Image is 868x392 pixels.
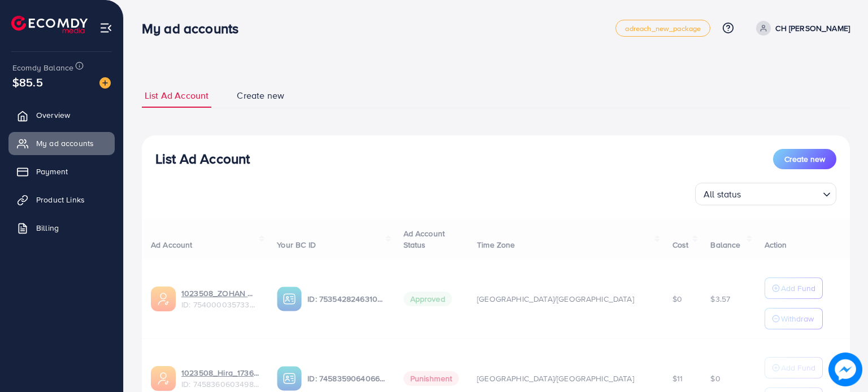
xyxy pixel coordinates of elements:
[142,20,248,37] h3: My ad accounts
[36,222,59,234] span: Billing
[8,188,115,211] a: Product Links
[237,89,284,102] span: Create new
[36,138,94,149] span: My ad accounts
[36,194,85,205] span: Product Links
[773,149,836,169] button: Create new
[8,104,115,126] a: Overview
[695,183,836,205] div: Search for option
[145,89,209,102] span: List Ad Account
[11,16,88,33] img: logo
[155,151,250,167] h3: List Ad Account
[752,21,850,36] a: CH [PERSON_NAME]
[745,184,818,202] input: Search for option
[784,153,825,165] span: Create new
[615,20,710,37] a: adreach_new_package
[8,217,115,239] a: Billing
[99,77,111,89] img: image
[36,109,70,121] span: Overview
[8,160,115,183] a: Payment
[701,186,744,202] span: All status
[12,62,73,73] span: Ecomdy Balance
[99,21,112,34] img: menu
[828,353,862,386] img: image
[8,132,115,155] a: My ad accounts
[36,166,68,177] span: Payment
[775,21,850,35] p: CH [PERSON_NAME]
[12,74,43,90] span: $85.5
[625,25,701,32] span: adreach_new_package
